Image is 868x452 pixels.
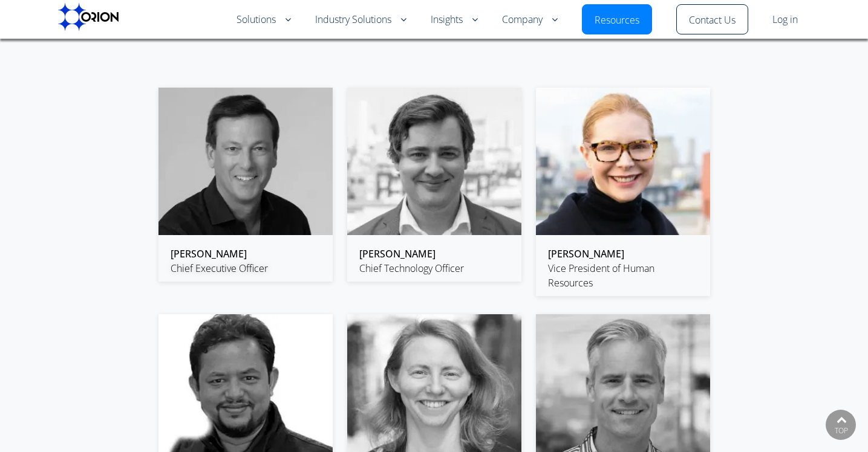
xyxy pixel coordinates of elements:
[171,247,247,261] a: [PERSON_NAME]
[536,88,710,235] img: Brighton Clara
[548,247,624,261] a: [PERSON_NAME]
[595,13,639,28] a: Resources
[689,13,736,28] a: Contact Us
[158,88,333,235] img: Gregory Taylor
[347,88,521,235] img: Alex McNamara, CTO at Orion
[650,312,868,452] iframe: Chat Widget
[359,261,509,276] p: Chief Technology Officer
[58,3,119,31] img: Orion labs Black logo
[772,13,798,27] a: Log in
[315,13,406,27] a: Industry Solutions
[548,261,698,290] p: Vice President of Human Resources
[431,13,478,27] a: Insights
[237,13,291,27] a: Solutions
[359,247,436,261] a: [PERSON_NAME]
[171,261,321,276] p: Chief Executive Officer
[502,13,558,27] a: Company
